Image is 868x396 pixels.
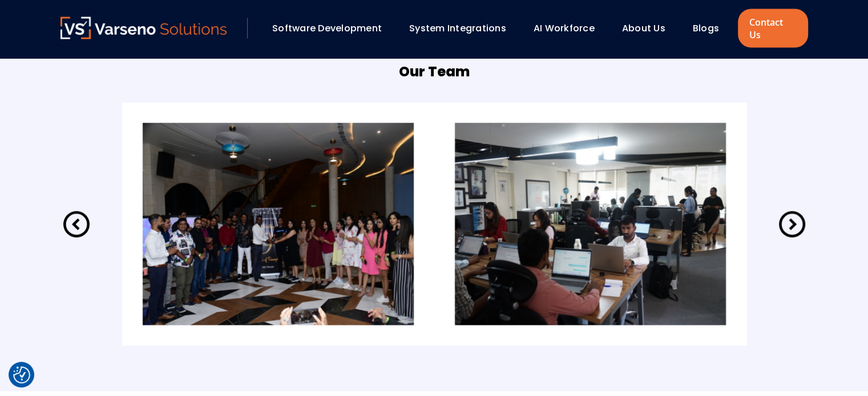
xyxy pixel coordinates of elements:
[13,366,30,383] img: Revisit consent button
[403,19,522,38] div: System Integrations
[687,19,735,38] div: Blogs
[534,22,595,35] a: AI Workforce
[693,22,719,35] a: Blogs
[409,22,506,35] a: System Integrations
[399,62,470,82] h5: Our Team
[622,22,665,35] a: About Us
[528,19,611,38] div: AI Workforce
[267,19,398,38] div: Software Development
[60,17,227,39] img: Varseno Solutions – Product Engineering & IT Services
[272,22,382,35] a: Software Development
[738,9,808,48] a: Contact Us
[13,366,30,383] button: Cookie Settings
[616,19,681,38] div: About Us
